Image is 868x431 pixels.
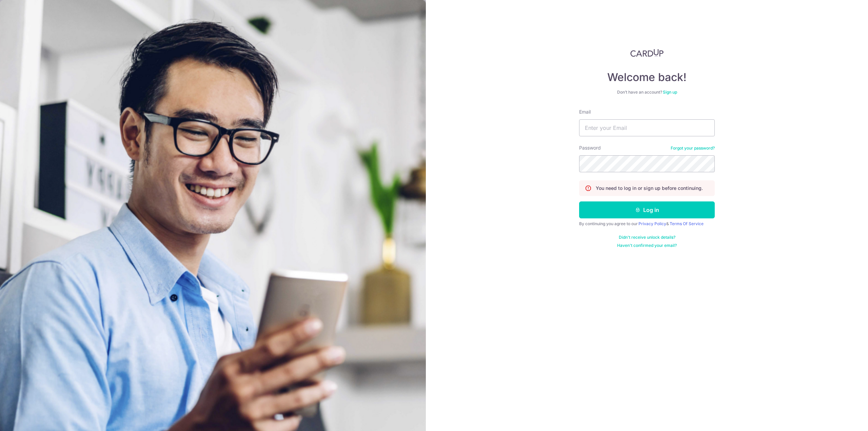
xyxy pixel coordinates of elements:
[630,49,664,57] img: CardUp Logo
[579,221,715,227] div: By continuing you agree to our &
[619,235,675,240] a: Didn't receive unlock details?
[638,221,666,226] a: Privacy Policy
[579,71,715,84] h4: Welcome back!
[670,221,704,226] a: Terms Of Service
[579,201,715,218] button: Log in
[579,90,715,95] div: Don’t have an account?
[579,144,601,151] label: Password
[617,243,677,248] a: Haven't confirmed your email?
[596,185,703,192] p: You need to log in or sign up before continuing.
[579,119,715,136] input: Enter your Email
[579,109,591,115] label: Email
[663,90,677,95] a: Sign up
[671,145,715,151] a: Forgot your password?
